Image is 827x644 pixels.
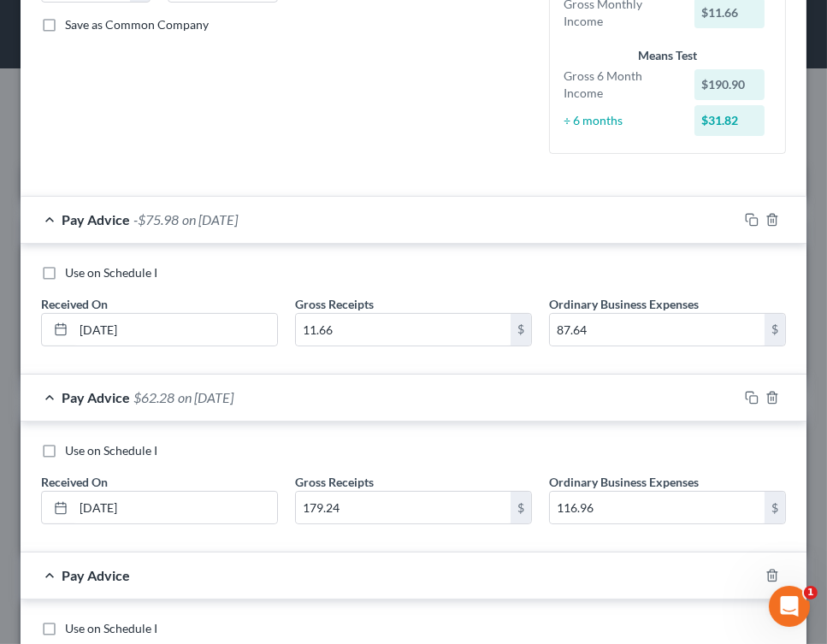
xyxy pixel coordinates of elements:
div: Gross 6 Month Income [555,68,686,102]
input: 0.00 [296,314,511,346]
span: Save as Common Company [65,17,209,32]
span: on [DATE] [182,211,238,227]
span: Pay Advice [62,211,130,227]
input: 0.00 [296,492,511,524]
div: ÷ 6 months [555,112,686,129]
span: Use on Schedule I [65,621,157,635]
span: Use on Schedule I [65,265,157,280]
span: Received On [41,297,108,311]
div: $190.90 [694,69,765,100]
iframe: Intercom live chat [769,586,810,627]
span: Received On [41,475,108,489]
label: Ordinary Business Expenses [549,473,699,491]
div: $ [765,492,785,524]
span: $62.28 [133,389,174,405]
div: $31.82 [694,105,765,136]
input: 0.00 [550,314,765,346]
input: MM/DD/YYYY [74,314,277,346]
span: Pay Advice [62,567,130,583]
label: Ordinary Business Expenses [549,295,699,313]
label: Gross Receipts [295,473,374,491]
label: Gross Receipts [295,295,374,313]
div: Means Test [564,47,771,64]
div: $ [765,314,785,346]
span: Use on Schedule I [65,443,157,458]
div: $ [511,492,531,524]
span: -$75.98 [133,211,179,227]
span: 1 [804,586,818,600]
input: 0.00 [550,492,765,524]
div: $ [511,314,531,346]
span: Pay Advice [62,389,130,405]
input: MM/DD/YYYY [74,492,277,524]
span: on [DATE] [178,389,233,405]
